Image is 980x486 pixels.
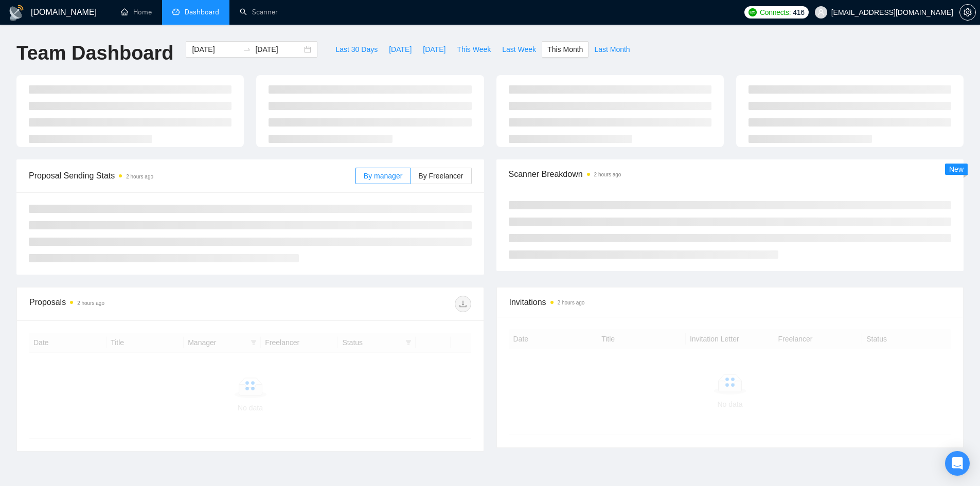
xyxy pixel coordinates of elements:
[172,8,180,15] span: dashboard
[121,8,152,16] a: homeHome
[594,172,621,177] time: 2 hours ago
[8,5,25,21] img: logo
[240,8,278,16] a: searchScanner
[502,44,536,55] span: Last Week
[243,45,251,53] span: to
[959,4,976,21] button: setting
[185,8,219,16] span: Dashboard
[945,451,970,476] div: Open Intercom Messenger
[243,45,251,53] span: swap-right
[192,44,239,55] input: Start date
[496,41,542,58] button: Last Week
[29,169,355,182] span: Proposal Sending Stats
[364,172,402,180] span: By manager
[509,296,951,309] span: Invitations
[594,44,630,55] span: Last Month
[509,168,952,181] span: Scanner Breakdown
[418,172,463,180] span: By Freelancer
[542,41,589,58] button: This Month
[423,44,446,55] span: [DATE]
[589,41,635,58] button: Last Month
[558,300,585,305] time: 2 hours ago
[417,41,451,58] button: [DATE]
[389,44,412,55] span: [DATE]
[126,174,153,179] time: 2 hours ago
[760,7,791,18] span: Connects:
[16,41,173,65] h1: Team Dashboard
[749,8,757,16] img: upwork-logo.png
[949,165,964,173] span: New
[817,9,825,16] span: user
[335,44,378,55] span: Last 30 Days
[255,44,302,55] input: End date
[547,44,583,55] span: This Month
[330,41,383,58] button: Last 30 Days
[457,44,491,55] span: This Week
[383,41,417,58] button: [DATE]
[77,300,104,306] time: 2 hours ago
[451,41,496,58] button: This Week
[793,7,804,18] span: 416
[29,296,250,312] div: Proposals
[959,8,976,16] a: setting
[960,8,975,16] span: setting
